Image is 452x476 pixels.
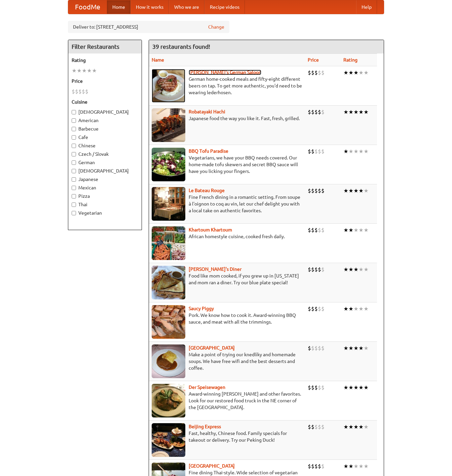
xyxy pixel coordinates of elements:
li: ★ [364,305,369,313]
li: ★ [72,67,77,74]
li: $ [318,384,321,391]
a: Change [208,24,224,30]
img: bateaurouge.jpg [152,187,185,221]
h5: Price [72,78,138,84]
b: Khartoum Khartoum [189,227,232,232]
li: $ [311,423,314,431]
p: Award-winning [PERSON_NAME] and other favorites. Look for our restored food truck in the NE corne... [152,391,302,411]
label: Vegetarian [72,210,138,216]
li: $ [311,69,314,76]
label: Thai [72,201,138,208]
li: ★ [353,108,359,116]
li: $ [75,88,78,95]
a: BBQ Tofu Paradise [189,148,228,154]
li: ★ [348,187,353,194]
input: American [72,118,76,123]
li: ★ [353,344,359,352]
li: $ [318,148,321,155]
li: $ [321,423,325,431]
label: German [72,159,138,166]
li: $ [311,384,314,391]
p: Vegetarians, we have your BBQ needs covered. Our home-made tofu skewers and secret BBQ sauce will... [152,154,302,175]
h5: Rating [72,57,138,64]
li: ★ [364,148,369,155]
li: $ [308,266,311,273]
li: $ [314,423,318,431]
a: [GEOGRAPHIC_DATA] [189,463,235,469]
img: sallys.jpg [152,266,185,299]
li: ★ [353,305,359,313]
li: $ [318,344,321,352]
li: ★ [359,266,364,273]
a: Saucy Piggy [189,306,214,311]
label: Pizza [72,193,138,199]
label: [DEMOGRAPHIC_DATA] [72,109,138,115]
li: $ [321,266,325,273]
li: ★ [82,67,87,74]
li: $ [314,266,318,273]
li: $ [78,88,82,95]
a: Beijing Express [189,424,221,429]
li: $ [318,108,321,116]
li: ★ [364,423,369,431]
li: $ [314,305,318,313]
li: $ [311,187,314,194]
input: [DEMOGRAPHIC_DATA] [72,169,76,173]
li: ★ [359,108,364,116]
h4: Filter Restaurants [68,40,142,53]
li: $ [308,69,311,76]
li: ★ [359,344,364,352]
input: Czech / Slovak [72,152,76,156]
a: Rating [343,57,357,63]
li: ★ [343,266,348,273]
li: $ [308,463,311,470]
a: Price [308,57,319,63]
img: robatayaki.jpg [152,108,185,142]
li: ★ [364,344,369,352]
li: $ [318,69,321,76]
li: ★ [348,384,353,391]
li: ★ [348,266,353,273]
li: ★ [364,384,369,391]
ng-pluralize: 39 restaurants found! [152,43,210,50]
img: speisewagen.jpg [152,384,185,417]
b: [PERSON_NAME]'s Diner [189,266,241,272]
li: $ [321,148,325,155]
li: $ [311,108,314,116]
li: $ [311,226,314,234]
li: ★ [359,187,364,194]
li: ★ [353,187,359,194]
a: Der Speisewagen [189,385,225,390]
li: $ [321,69,325,76]
img: esthers.jpg [152,69,185,103]
label: Barbecue [72,125,138,132]
img: tofuparadise.jpg [152,148,185,181]
li: $ [321,305,325,313]
input: Mexican [72,186,76,190]
a: [GEOGRAPHIC_DATA] [189,345,235,351]
li: $ [85,88,88,95]
li: ★ [359,384,364,391]
li: $ [321,344,325,352]
label: Chinese [72,142,138,149]
a: FoodMe [68,0,107,14]
li: ★ [364,226,369,234]
label: Cafe [72,134,138,141]
a: Le Bateau Rouge [189,188,225,193]
a: [PERSON_NAME]'s German Saloon [189,70,261,75]
label: [DEMOGRAPHIC_DATA] [72,168,138,174]
li: $ [321,463,325,470]
input: German [72,160,76,165]
li: ★ [359,423,364,431]
p: Fine French dining in a romantic setting. From soupe à l'oignon to coq au vin, let our chef delig... [152,194,302,214]
li: ★ [364,463,369,470]
li: $ [321,384,325,391]
li: ★ [343,305,348,313]
li: $ [318,463,321,470]
li: ★ [343,108,348,116]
